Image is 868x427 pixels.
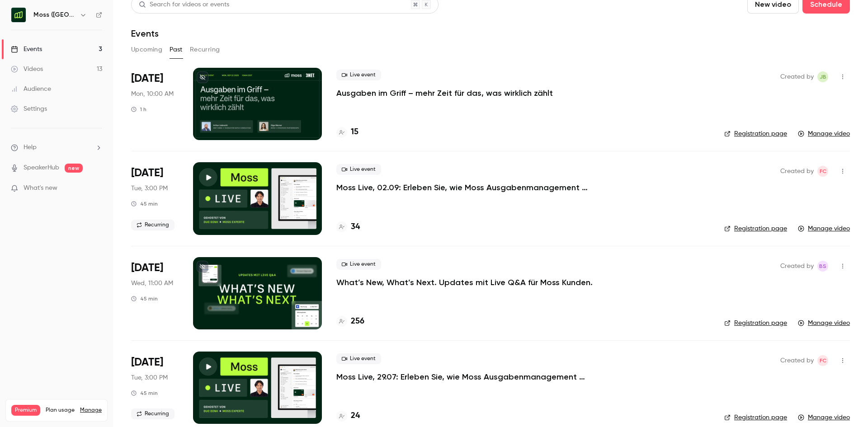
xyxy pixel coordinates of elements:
[820,166,826,177] span: FC
[11,84,51,94] div: Audience
[131,28,159,39] h1: Events
[820,71,826,82] span: JB
[724,129,787,138] a: Registration page
[336,259,381,270] span: Live event
[798,129,850,138] a: Manage video
[131,257,179,329] div: Jul 30 Wed, 11:00 AM (Europe/Berlin)
[336,182,608,193] a: Moss Live, 02.09: Erleben Sie, wie Moss Ausgabenmanagement automatisiert
[131,68,179,140] div: Sep 22 Mon, 10:00 AM (Europe/Berlin)
[724,224,787,233] a: Registration page
[336,371,608,382] a: Moss Live, 29.07: Erleben Sie, wie Moss Ausgabenmanagement automatisiert
[11,143,102,152] li: help-dropdown-opener
[780,261,814,272] span: Created by
[817,261,828,272] span: Ben Smith
[80,407,102,414] a: Manage
[11,8,26,22] img: Moss (DE)
[131,71,163,86] span: [DATE]
[24,183,57,193] span: What's new
[780,355,814,366] span: Created by
[131,162,179,235] div: Sep 2 Tue, 3:00 PM (Europe/Berlin)
[724,319,787,328] a: Registration page
[46,407,75,414] span: Plan usage
[131,261,163,275] span: [DATE]
[11,405,40,416] span: Premium
[336,70,381,80] span: Live event
[336,353,381,364] span: Live event
[336,315,364,328] a: 256
[820,355,826,366] span: FC
[336,88,553,99] a: Ausgaben im Griff – mehr Zeit für das, was wirklich zählt
[24,143,37,152] span: Help
[351,221,360,233] h4: 34
[131,166,163,180] span: [DATE]
[351,410,360,422] h4: 24
[11,65,43,74] div: Videos
[817,71,828,82] span: Jara Bockx
[11,104,47,113] div: Settings
[170,42,183,57] button: Past
[336,277,593,288] a: What’s New, What’s Next. Updates mit Live Q&A für Moss Kunden.
[798,413,850,422] a: Manage video
[724,413,787,422] a: Registration page
[780,166,814,177] span: Created by
[351,315,364,328] h4: 256
[819,261,826,272] span: BS
[33,10,76,19] h6: Moss ([GEOGRAPHIC_DATA])
[190,42,220,57] button: Recurring
[131,408,175,419] span: Recurring
[336,410,360,422] a: 24
[798,319,850,328] a: Manage video
[131,389,158,397] div: 45 min
[336,164,381,175] span: Live event
[336,221,360,233] a: 34
[131,373,168,382] span: Tue, 3:00 PM
[351,126,359,138] h4: 15
[24,163,59,173] a: SpeakerHub
[131,200,158,207] div: 45 min
[131,220,175,230] span: Recurring
[131,352,179,424] div: Jul 29 Tue, 3:00 PM (Europe/Berlin)
[131,42,162,57] button: Upcoming
[131,355,163,370] span: [DATE]
[336,126,359,138] a: 15
[131,89,174,99] span: Mon, 10:00 AM
[91,184,102,192] iframe: Noticeable Trigger
[131,184,168,193] span: Tue, 3:00 PM
[817,355,828,366] span: Felicity Cator
[817,166,828,177] span: Felicity Cator
[131,295,158,302] div: 45 min
[798,224,850,233] a: Manage video
[65,164,83,173] span: new
[131,106,146,113] div: 1 h
[780,71,814,82] span: Created by
[11,45,42,54] div: Events
[131,279,173,288] span: Wed, 11:00 AM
